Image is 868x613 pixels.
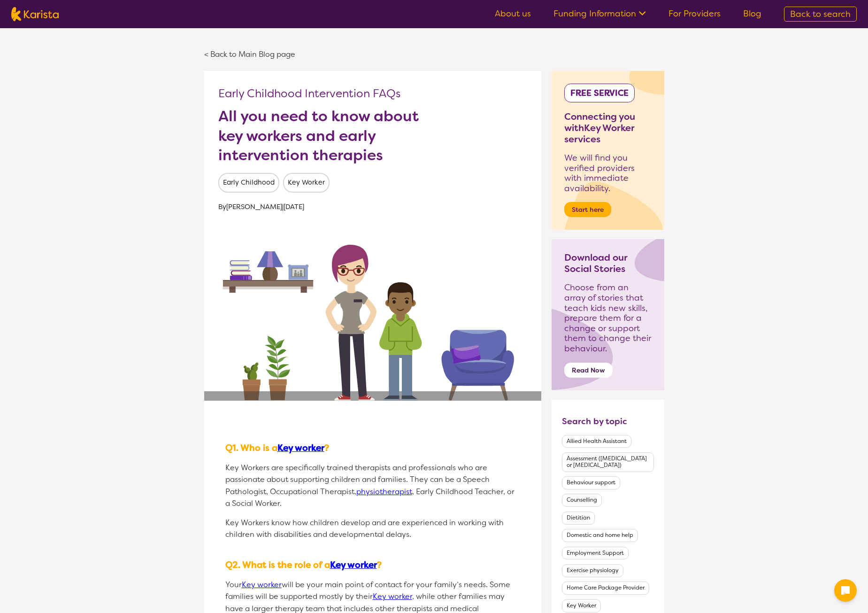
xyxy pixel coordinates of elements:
a: For Providers [668,8,721,19]
a: Key worker [330,559,377,571]
a: Key worker [373,591,412,601]
h3: Q1. Who is a ? [225,442,520,455]
h4: Search by topic [562,416,627,427]
a: About us [495,8,531,19]
div: FREE SERVICE [564,84,635,102]
a: Key worker [277,442,324,454]
button: Filter by Behaviour support [562,476,620,489]
h1: All you need to know about key workers and early intervention therapies [218,107,435,165]
button: Filter by Key Worker [562,599,601,613]
p: Key Workers know how children develop and are experienced in working with children with disabilit... [225,517,520,541]
button: Filter by Dietitian [562,512,595,525]
h3: Download our Social Stories [564,252,652,274]
a: < Back to Main Blog page [204,49,295,59]
p: Choose from an array of stories that teach kids new skills, prepare them for a change or support ... [564,283,652,354]
button: Filter by Employment Support [562,547,629,560]
h3: Q2. What is the role of a ? [225,559,520,572]
img: Karista logo [11,7,59,21]
p: By [PERSON_NAME] | [DATE] [218,200,527,214]
a: physiotherapist [356,487,412,497]
a: Funding Information [553,8,646,19]
button: Filter by Assessment (ADHD or Autism) [562,452,654,472]
span: Back to search [790,8,851,20]
span: Early Childhood [218,173,279,193]
span: Key Worker [283,173,330,193]
button: Filter by Home Care Package Provider [562,582,649,595]
p: Early Childhood Intervention FAQs [218,85,527,102]
a: Key worker [242,580,282,590]
img: All you need to know about key workers and early intervention therapies [204,224,541,401]
a: Back to search [784,7,857,22]
button: Start here [564,202,611,217]
button: Read Now [564,363,613,378]
button: Filter by Allied Health Assistant [562,435,631,448]
p: Key Workers are specifically trained therapists and professionals who are passionate about suppor... [225,462,520,510]
h3: Connecting you with Key Worker services [564,111,652,145]
button: Filter by Exercise physiology [562,564,623,577]
p: We will find you verified providers with immediate availability. [564,153,652,194]
button: Filter by Domestic and home help [562,529,638,542]
a: Blog [743,8,761,19]
button: Filter by Counselling [562,494,602,507]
